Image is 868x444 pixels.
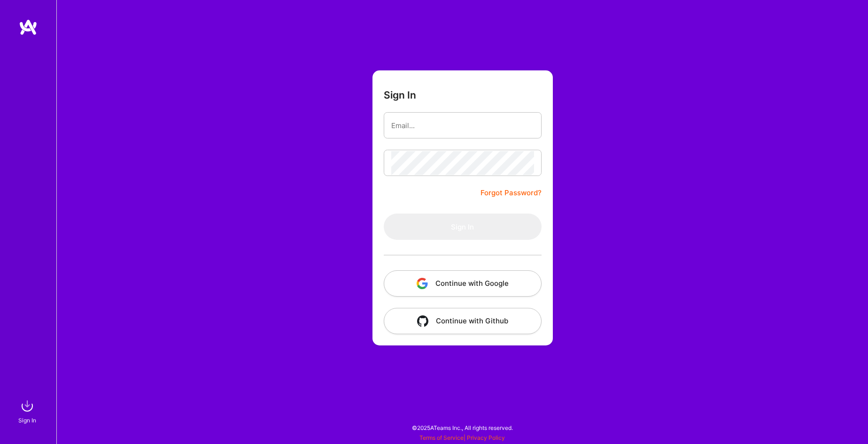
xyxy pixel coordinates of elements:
[20,397,37,425] a: sign inSign In
[56,416,868,439] div: © 2025 ATeams Inc., All rights reserved.
[18,397,37,415] img: sign in
[384,89,416,101] h3: Sign In
[391,114,534,138] input: Email...
[19,19,38,36] img: logo
[384,308,542,334] button: Continue with Github
[384,270,542,297] button: Continue with Google
[480,187,542,199] a: Forgot Password?
[417,315,428,327] img: icon
[417,278,428,289] img: icon
[419,434,464,441] a: Terms of Service
[384,214,542,240] button: Sign In
[419,434,505,441] span: |
[467,434,505,441] a: Privacy Policy
[18,415,36,425] div: Sign In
